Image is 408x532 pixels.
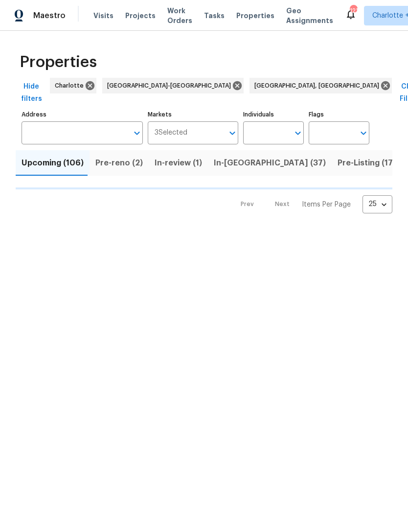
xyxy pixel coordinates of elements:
[302,200,351,209] p: Items Per Page
[363,191,392,217] div: 25
[254,81,383,91] span: [GEOGRAPHIC_DATA], [GEOGRAPHIC_DATA]
[155,129,187,137] span: 3 Selected
[167,6,192,25] span: Work Orders
[125,11,156,21] span: Projects
[357,126,370,140] button: Open
[148,112,239,117] label: Markets
[20,57,97,67] span: Properties
[155,156,202,170] span: In-review (1)
[93,11,113,21] span: Visits
[286,6,333,25] span: Geo Assignments
[236,11,274,21] span: Properties
[130,126,144,140] button: Open
[231,195,392,213] nav: Pagination Navigation
[16,78,47,108] button: Hide filters
[243,112,304,117] label: Individuals
[249,78,392,93] div: [GEOGRAPHIC_DATA], [GEOGRAPHIC_DATA]
[309,112,369,117] label: Flags
[107,81,235,91] span: [GEOGRAPHIC_DATA]-[GEOGRAPHIC_DATA]
[291,126,305,140] button: Open
[55,81,88,91] span: Charlotte
[204,12,225,19] span: Tasks
[50,78,96,93] div: Charlotte
[338,156,396,170] span: Pre-Listing (17)
[214,156,326,170] span: In-[GEOGRAPHIC_DATA] (37)
[226,126,239,140] button: Open
[102,78,244,93] div: [GEOGRAPHIC_DATA]-[GEOGRAPHIC_DATA]
[22,156,84,170] span: Upcoming (106)
[350,6,357,16] div: 121
[95,156,143,170] span: Pre-reno (2)
[20,81,43,105] span: Hide filters
[22,112,143,117] label: Address
[33,11,66,21] span: Maestro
